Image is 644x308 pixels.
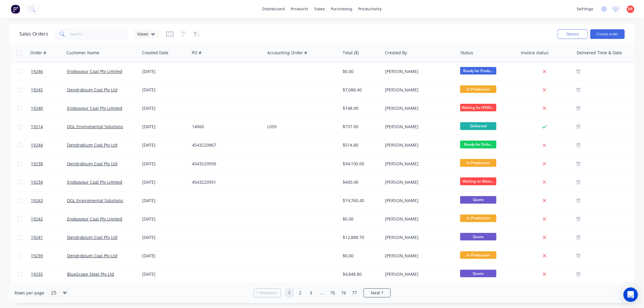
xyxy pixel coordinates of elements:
a: 19214 [31,118,67,136]
div: Created Date [142,50,168,56]
span: In Production [460,214,496,222]
div: Customer Name [66,50,99,56]
a: Next page [364,290,390,296]
div: $0.00 [343,68,378,75]
div: Delivered Time & Date [577,50,622,56]
a: Page 3 [307,288,316,297]
a: Endeavour Coal Pty Limited [67,105,122,111]
a: 19246 [31,62,67,81]
div: [PERSON_NAME] [385,68,452,75]
div: [PERSON_NAME] [385,142,452,148]
div: $4,848.80 [343,271,378,277]
ul: Pagination [251,288,393,297]
a: 19243 [31,192,67,210]
div: $0.00 [343,216,378,222]
div: productivity [355,5,385,14]
span: Previous [260,290,277,296]
div: [DATE] [142,105,187,111]
a: 19238 [31,155,67,173]
div: L059 [268,124,335,130]
div: Created By [385,50,407,56]
a: Page 77 [350,288,359,297]
a: 19244 [31,136,67,154]
span: 19214 [31,124,43,130]
div: $7,088.40 [343,87,378,93]
span: Waiting for [PERSON_NAME] [460,104,496,111]
div: [PERSON_NAME] [385,253,452,259]
div: [PERSON_NAME] [385,234,452,240]
a: DGL Enviromental Solutions [67,198,123,203]
div: $0.00 [343,253,378,259]
span: In Production [460,251,496,259]
a: 19242 [31,210,67,228]
div: purchasing [328,5,355,14]
div: Open Intercom Messenger [623,287,638,302]
div: [PERSON_NAME] [385,198,452,204]
a: 19235 [31,265,67,283]
a: Dendrobium Coal Pty Ltd [67,87,117,93]
span: Waiting on Mate... [460,177,496,185]
a: Dendrobium Coal Pty Ltd [67,161,117,167]
a: Endeavour Coal Pty Limited [67,216,122,222]
span: 19238 [31,161,43,167]
a: Page 75 [328,288,338,297]
div: products [288,5,311,14]
button: Options [558,29,588,39]
div: [PERSON_NAME] [385,216,452,222]
span: In Production [460,85,496,93]
div: $514.80 [343,142,378,148]
a: Page 1 is your current page [285,288,294,297]
a: 19234 [31,173,67,191]
div: Status [460,50,473,56]
span: Quote [460,270,496,277]
div: Invoice status [521,50,549,56]
a: Page 76 [339,288,348,297]
div: 14060 [192,124,259,130]
div: 4543220931 [192,179,259,185]
div: [PERSON_NAME] [385,87,452,93]
div: settings [574,5,596,14]
a: Endeavour Coal Pty Limited [67,68,122,74]
span: 19241 [31,234,43,240]
div: 4543220930 [192,161,259,167]
div: Accounting Order # [267,50,307,56]
span: Ready for Deliv... [460,141,496,148]
div: [DATE] [142,234,187,240]
span: Rows per page [14,290,44,296]
span: Views [137,31,149,37]
span: 19246 [31,68,43,75]
span: 19244 [31,142,43,148]
a: Jump forward [318,288,327,297]
span: 19239 [31,253,43,259]
div: [DATE] [142,216,187,222]
img: Factory [11,5,20,14]
a: Dendrobium Coal Pty Ltd [67,234,117,240]
span: 19240 [31,105,43,111]
span: Delivered [460,122,496,130]
div: Order # [30,50,46,56]
div: [PERSON_NAME] [385,124,452,130]
a: Page 2 [296,288,305,297]
span: Quote [460,233,496,240]
div: $737.00 [343,124,378,130]
div: [DATE] [142,142,187,148]
a: Dendrobium Coal Pty Ltd [67,253,117,259]
div: $34,100.00 [343,161,378,167]
div: $748.00 [343,105,378,111]
div: $19,760.40 [343,198,378,204]
a: 19240 [31,99,67,117]
h1: Sales Orders [19,31,48,37]
span: BR [628,6,633,12]
a: dashboard [259,5,288,14]
span: 19234 [31,179,43,185]
button: Create order [590,29,625,39]
div: $12,888.70 [343,234,378,240]
span: 19243 [31,198,43,204]
span: Quote [460,196,496,204]
span: Ready for Produ... [460,67,496,75]
a: Previous page [254,290,280,296]
div: [PERSON_NAME] [385,179,452,185]
div: [DATE] [142,179,187,185]
div: [DATE] [142,198,187,204]
input: Search... [70,28,129,40]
